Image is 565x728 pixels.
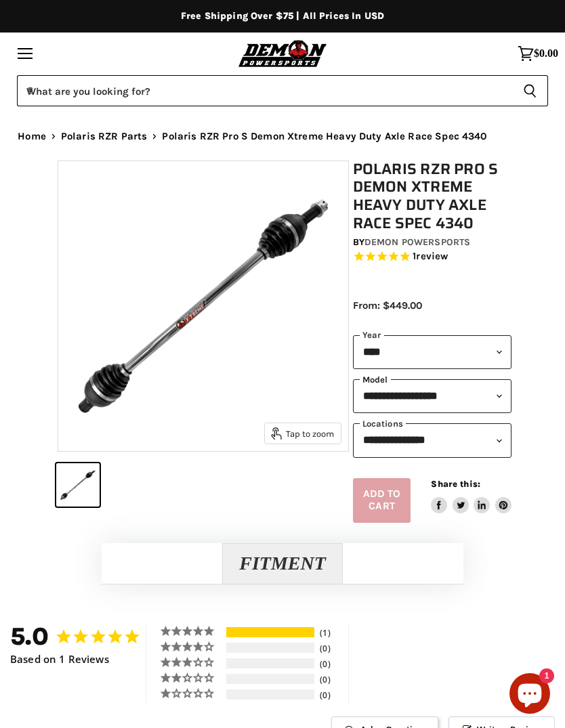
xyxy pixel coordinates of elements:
[58,161,348,451] img: IMAGE
[512,75,548,106] button: Search
[416,251,448,263] span: review
[236,38,330,68] img: Demon Powersports
[17,75,512,106] input: When autocomplete results are available use up and down arrows to review and enter to select
[353,160,511,233] h1: Polaris RZR Pro S Demon Xtreme Heavy Duty Axle Race Spec 4340
[265,423,341,444] button: Tap to zoom
[271,427,334,440] span: Tap to zoom
[61,131,148,142] a: Polaris RZR Parts
[18,131,46,142] a: Home
[505,673,554,717] inbox-online-store-chat: Shopify online store chat
[17,75,548,106] form: Product
[160,625,224,637] div: 5 ★
[353,235,511,250] div: by
[353,423,511,457] select: keys
[431,479,480,489] span: Share this:
[353,335,511,369] select: year
[222,543,343,584] button: Fitment
[511,39,565,68] a: $0.00
[56,463,100,507] button: IMAGE thumbnail
[353,299,422,312] span: From: $449.00
[353,250,511,264] span: Rated 5.0 out of 5 stars 1 reviews
[364,236,470,248] a: Demon Powersports
[226,627,314,637] div: 100%
[10,622,49,651] strong: 5.0
[353,379,511,413] select: modal-name
[534,47,558,60] span: $0.00
[226,627,314,637] div: 5-Star Ratings
[316,627,345,639] div: 1
[162,131,486,142] span: Polaris RZR Pro S Demon Xtreme Heavy Duty Axle Race Spec 4340
[431,478,511,523] aside: Share this:
[413,251,448,263] span: 1 reviews
[10,654,109,665] span: Based on 1 Reviews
